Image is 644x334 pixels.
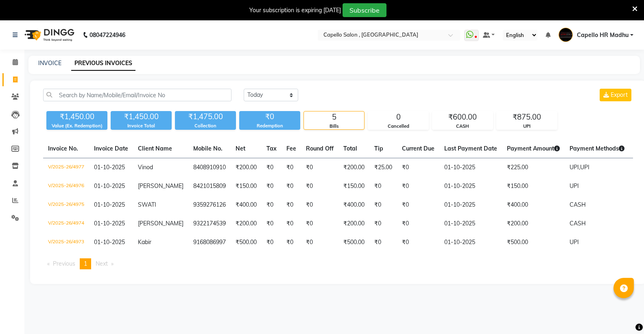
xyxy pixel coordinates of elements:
[306,145,334,152] span: Round Off
[138,145,172,152] span: Client Name
[559,28,573,42] img: Capello HR Madhu
[188,158,231,177] td: 8408910910
[369,214,397,233] td: ₹0
[570,182,579,190] span: UPI
[43,214,89,233] td: V/2025-26/4974
[175,111,236,122] div: ₹1,475.00
[397,177,439,196] td: ₹0
[338,233,369,252] td: ₹500.00
[138,220,183,227] span: [PERSON_NAME]
[94,201,125,208] span: 01-10-2025
[301,196,338,214] td: ₹0
[577,31,629,39] span: Capello HR Madhu
[111,111,172,122] div: ₹1,450.00
[439,158,502,177] td: 01-10-2025
[266,145,277,152] span: Tax
[570,220,586,227] span: CASH
[444,145,497,152] span: Last Payment Date
[338,196,369,214] td: ₹400.00
[507,145,560,152] span: Payment Amount
[46,111,107,122] div: ₹1,450.00
[600,89,631,101] button: Export
[570,201,586,208] span: CASH
[304,123,364,130] div: Bills
[138,201,156,208] span: SWATI
[53,260,75,267] span: Previous
[338,214,369,233] td: ₹200.00
[432,123,493,130] div: CASH
[188,177,231,196] td: 8421015809
[231,214,262,233] td: ₹200.00
[71,56,135,71] a: PREVIOUS INVOICES
[432,111,493,123] div: ₹600.00
[111,122,172,129] div: Invoice Total
[188,214,231,233] td: 9322174539
[43,196,89,214] td: V/2025-26/4975
[239,111,300,122] div: ₹0
[282,177,301,196] td: ₹0
[46,122,107,129] div: Value (Ex. Redemption)
[369,196,397,214] td: ₹0
[43,177,89,196] td: V/2025-26/4976
[262,158,282,177] td: ₹0
[38,59,61,67] a: INVOICE
[94,145,128,152] span: Invoice Date
[239,122,300,129] div: Redemption
[369,233,397,252] td: ₹0
[368,111,428,123] div: 0
[231,196,262,214] td: ₹400.00
[282,196,301,214] td: ₹0
[570,238,579,246] span: UPI
[580,164,589,171] span: UPI
[343,3,386,17] button: Subscribe
[231,177,262,196] td: ₹150.00
[439,233,502,252] td: 01-10-2025
[402,145,434,152] span: Current Due
[502,177,565,196] td: ₹150.00
[338,158,369,177] td: ₹200.00
[502,196,565,214] td: ₹400.00
[374,145,383,152] span: Tip
[502,214,565,233] td: ₹200.00
[570,145,624,152] span: Payment Methods
[343,145,357,152] span: Total
[282,158,301,177] td: ₹0
[43,158,89,177] td: V/2025-26/4977
[439,196,502,214] td: 01-10-2025
[570,164,580,171] span: UPI,
[94,164,125,171] span: 01-10-2025
[282,233,301,252] td: ₹0
[48,145,78,152] span: Invoice No.
[43,89,231,101] input: Search by Name/Mobile/Email/Invoice No
[301,158,338,177] td: ₹0
[497,111,557,123] div: ₹875.00
[610,301,636,326] iframe: chat widget
[282,214,301,233] td: ₹0
[231,158,262,177] td: ₹200.00
[96,260,108,267] span: Next
[90,24,125,46] b: 08047224946
[188,233,231,252] td: 9168086997
[249,6,341,15] div: Your subscription is expiring [DATE]
[397,214,439,233] td: ₹0
[262,196,282,214] td: ₹0
[286,145,296,152] span: Fee
[236,145,245,152] span: Net
[175,122,236,129] div: Collection
[193,145,223,152] span: Mobile No.
[368,123,428,130] div: Cancelled
[94,182,125,190] span: 01-10-2025
[369,177,397,196] td: ₹0
[138,182,183,190] span: [PERSON_NAME]
[502,233,565,252] td: ₹500.00
[262,233,282,252] td: ₹0
[138,238,151,246] span: Kabir
[94,220,125,227] span: 01-10-2025
[497,123,557,130] div: UPI
[301,214,338,233] td: ₹0
[262,214,282,233] td: ₹0
[138,164,153,171] span: Vinod
[94,238,125,246] span: 01-10-2025
[301,177,338,196] td: ₹0
[397,233,439,252] td: ₹0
